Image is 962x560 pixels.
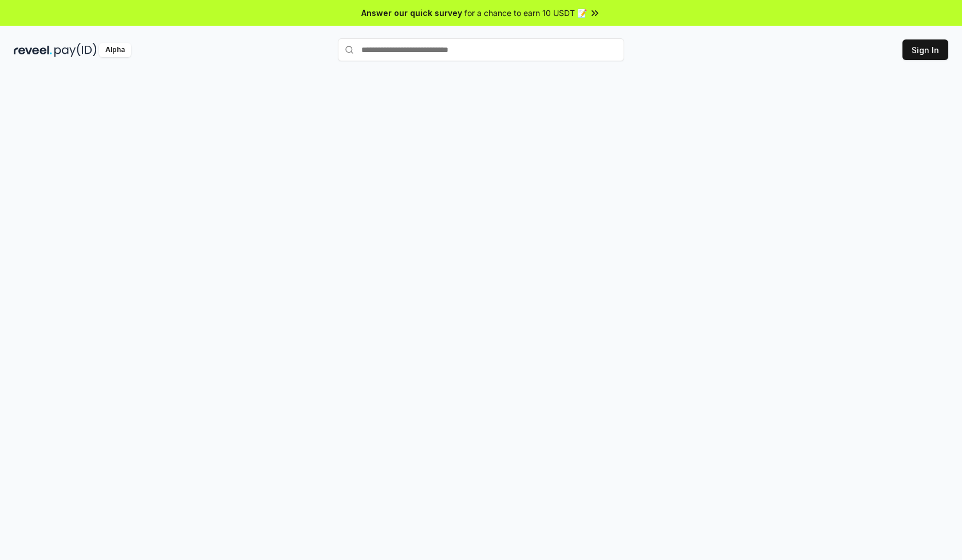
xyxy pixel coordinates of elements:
[99,43,131,57] div: Alpha
[361,7,462,19] span: Answer our quick survey
[14,43,52,57] img: reveel_dark
[54,43,97,57] img: pay_id
[464,7,587,19] span: for a chance to earn 10 USDT 📝
[902,39,948,60] button: Sign In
